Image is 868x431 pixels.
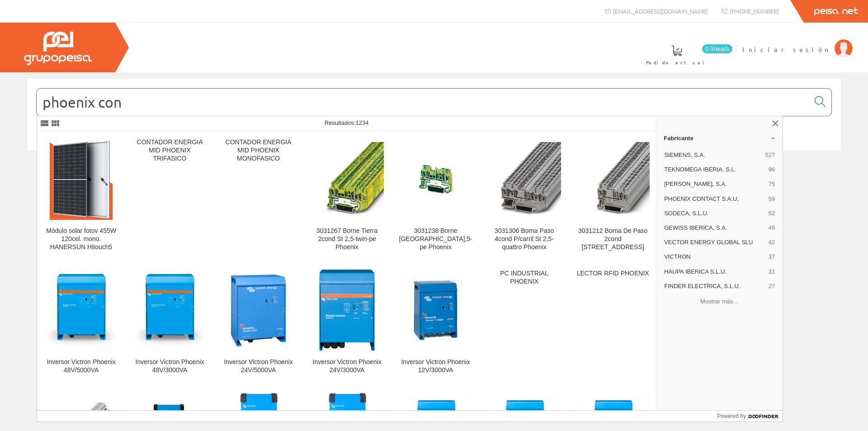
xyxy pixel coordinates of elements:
div: 3031267 Borne Tierra 2cond St 2,5-twin-pe Phoenix [310,227,384,251]
span: HAUPA IBERICA S.L.U. [664,268,765,276]
span: 52 [769,209,775,218]
a: PC INDUSTRIAL PHOENIX [480,262,568,385]
span: 31 [769,268,775,276]
span: 0 línea/s [702,44,732,53]
div: CONTADOR ENERGIA MID PHOENIX TRIFASICO [133,138,207,163]
div: 3031306 Borna Paso 4cond P/carril St 2,5-quattro Phoenix [487,227,561,251]
span: Resultados: [325,119,369,126]
span: VECTOR ENERGY GLOBAL SLU [664,238,765,246]
span: 1234 [355,119,368,126]
span: 49 [769,224,775,232]
a: LECTOR RFID PHOENIX [569,262,657,385]
span: SODECA, S.L.U. [664,209,765,218]
a: Powered by [717,411,783,422]
div: CONTADOR ENERGIA MID PHOENIX MONOFASICO [222,138,295,163]
a: CONTADOR ENERGIA MID PHOENIX MONOFASICO [214,131,302,262]
img: Módulo solar fotov 455W 120cel. mono. HANERSUN Hitouch5 [50,138,113,220]
img: 3031306 Borna Paso 4cond P/carril St 2,5-quattro Phoenix [487,142,561,216]
span: 42 [769,238,775,246]
a: CONTADOR ENERGIA MID PHOENIX TRIFASICO [126,131,214,262]
span: [EMAIL_ADDRESS][DOMAIN_NAME] [613,7,708,15]
span: 37 [769,253,775,261]
a: Inversor Victron Phoenix 48V/5000VA Inversor Victron Phoenix 48V/5000VA [37,262,125,385]
div: Inversor Victron Phoenix 48V/5000VA [44,358,118,374]
img: Inversor Victron Phoenix 48V/5000VA [44,274,118,347]
a: Inversor Victron Phoenix 12V/3000VA Inversor Victron Phoenix 12V/3000VA [392,262,480,385]
img: 3031267 Borne Tierra 2cond St 2,5-twin-pe Phoenix [310,142,384,216]
img: Inversor Victron Phoenix 48V/3000VA [133,274,207,347]
a: Inversor Victron Phoenix 24V/3000VA Inversor Victron Phoenix 24V/3000VA [303,262,391,385]
span: [PERSON_NAME], S.A. [664,180,765,188]
a: 3031238 Borne Tierra 2cond St 2,5-pe Phoenix 3031238 Borne [GEOGRAPHIC_DATA],5-pe Phoenix [392,131,480,262]
div: Inversor Victron Phoenix 24V/3000VA [310,358,384,374]
div: Inversor Victron Phoenix 12V/3000VA [399,358,472,374]
span: [PHONE_NUMBER] [730,7,779,15]
div: Módulo solar fotov 455W 120cel. mono. HANERSUN Hitouch5 [44,227,118,251]
a: Iniciar sesión [742,38,853,46]
img: Grupo Peisa [24,32,92,65]
div: PC INDUSTRIAL PHOENIX [487,270,561,286]
span: SIEMENS, S.A. [664,151,761,159]
input: Buscar... [37,89,809,116]
div: Inversor Victron Phoenix 48V/3000VA [133,358,207,374]
img: Inversor Victron Phoenix 12V/3000VA [399,274,472,347]
span: TEKNOMEGA IBERIA, S.L. [664,166,765,174]
img: 3031212 Borna De Paso 2cond P/carril Din St 2,5 Phoenix [576,142,650,216]
span: 96 [769,166,775,174]
a: 3031212 Borna De Paso 2cond P/carril Din St 2,5 Phoenix 3031212 Borna De Paso 2cond [STREET_ADDRESS] [569,131,657,262]
span: Powered by [717,412,746,420]
div: Inversor Victron Phoenix 24V/5000VA [222,358,295,374]
span: Iniciar sesión [742,45,830,54]
a: 3031267 Borne Tierra 2cond St 2,5-twin-pe Phoenix 3031267 Borne Tierra 2cond St 2,5-twin-pe Phoenix [303,131,391,262]
span: VICTRON [664,253,765,261]
span: 27 [769,282,775,290]
a: 3031306 Borna Paso 4cond P/carril St 2,5-quattro Phoenix 3031306 Borna Paso 4cond P/carril St 2,5... [480,131,568,262]
span: 75 [769,180,775,188]
div: 3031238 Borne [GEOGRAPHIC_DATA],5-pe Phoenix [399,227,472,251]
span: 59 [769,195,775,203]
div: © Grupo Peisa [27,161,841,169]
span: GEWISS IBERICA, S.A. [664,224,765,232]
span: Pedido actual [646,58,708,67]
span: FINDER ELECTRICA, S.L.U. [664,282,765,290]
button: Mostrar más… [660,294,779,309]
span: 527 [765,151,775,159]
a: Módulo solar fotov 455W 120cel. mono. HANERSUN Hitouch5 Módulo solar fotov 455W 120cel. mono. HAN... [37,131,125,262]
img: Inversor Victron Phoenix 24V/5000VA [227,270,290,351]
span: PHOENIX CONTACT S.A.U, [664,195,765,203]
div: 3031212 Borna De Paso 2cond [STREET_ADDRESS] [576,227,650,251]
img: Inversor Victron Phoenix 24V/3000VA [319,270,375,351]
div: LECTOR RFID PHOENIX [576,270,650,278]
a: Fabricante [656,131,783,145]
a: Inversor Victron Phoenix 24V/5000VA Inversor Victron Phoenix 24V/5000VA [214,262,302,385]
img: 3031238 Borne Tierra 2cond St 2,5-pe Phoenix [399,142,472,216]
a: Inversor Victron Phoenix 48V/3000VA Inversor Victron Phoenix 48V/3000VA [126,262,214,385]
